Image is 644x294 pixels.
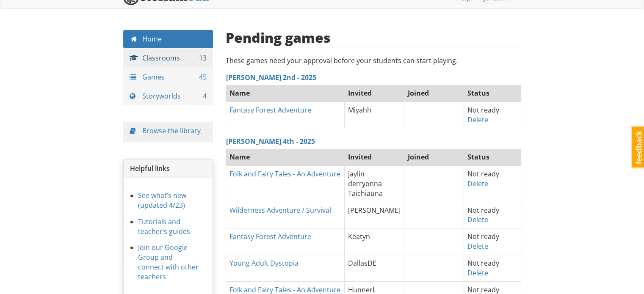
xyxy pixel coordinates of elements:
a: Wilderness Adventure / Survival [229,206,331,215]
th: Invited [344,149,404,166]
a: See what’s new (updated 4/23) [138,191,186,210]
div: Helpful links [124,159,213,178]
a: Folk and Fairy Tales - An Adventure [229,169,340,179]
a: Games 45 [123,68,213,86]
span: jaylin [348,169,365,179]
a: Classrooms 13 [123,49,213,67]
a: Delete [467,215,488,224]
span: 13 [199,53,207,63]
a: Fantasy Forest Adventure [229,105,311,115]
a: Home [123,30,213,48]
span: derryonna [348,179,382,188]
span: Miyahh [348,105,371,115]
span: Keatyn [348,232,370,241]
span: Not ready [467,232,499,241]
span: 4 [203,91,207,101]
span: [PERSON_NAME] [348,206,401,215]
span: Taichiauna [348,189,383,198]
span: Not ready [467,258,499,268]
a: Join our Google Group and connect with other teachers [138,243,199,281]
a: Delete [467,268,488,278]
a: Storyworlds 4 [123,87,213,105]
a: [PERSON_NAME] 4th - 2025 [226,137,315,146]
span: 45 [199,72,207,82]
h2: Pending games [226,30,331,45]
p: These games need your approval before your students can start playing. [226,56,521,66]
th: Name [226,85,345,102]
th: Name [226,149,345,166]
span: Not ready [467,105,499,115]
span: DallasDE [348,258,376,268]
th: Status [464,85,521,102]
span: Not ready [467,169,499,179]
a: Tutorials and teacher’s guides [138,217,190,236]
th: Joined [404,149,464,166]
a: Delete [467,242,488,251]
span: Not ready [467,206,499,215]
a: [PERSON_NAME] 2nd - 2025 [226,73,316,82]
th: Status [464,149,521,166]
a: Delete [467,179,488,188]
a: Browse the library [142,126,201,135]
th: Invited [344,85,404,102]
a: Young Adult Dystopia [229,258,299,268]
a: Delete [467,115,488,124]
th: Joined [404,85,464,102]
a: Fantasy Forest Adventure [229,232,311,241]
